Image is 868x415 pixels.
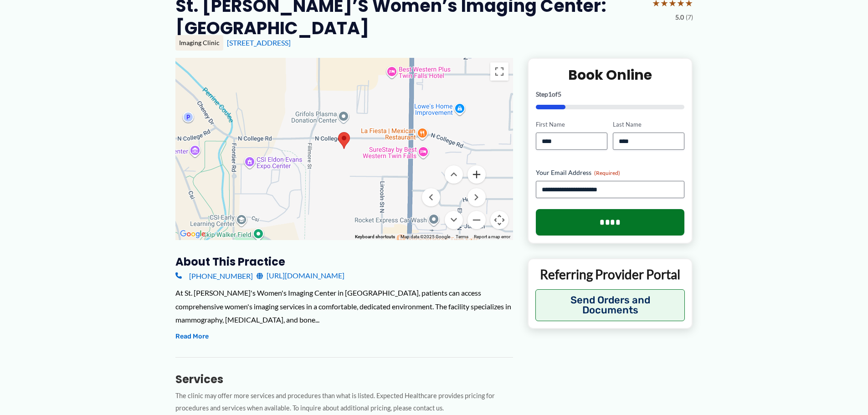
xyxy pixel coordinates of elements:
[401,234,450,239] span: Map data ©2025 Google
[445,211,463,229] button: Move down
[535,289,685,321] button: Send Orders and Documents
[355,234,395,240] button: Keyboard shortcuts
[175,35,223,51] div: Imaging Clinic
[548,90,552,98] span: 1
[467,188,486,206] button: Move right
[594,169,620,176] span: (Required)
[175,269,253,282] a: [PHONE_NUMBER]
[686,11,693,23] span: (7)
[227,38,291,47] a: [STREET_ADDRESS]
[456,234,468,239] a: Terms (opens in new tab)
[445,165,463,184] button: Move up
[467,165,486,184] button: Zoom in
[175,286,513,327] div: At St. [PERSON_NAME]'s Women's Imaging Center in [GEOGRAPHIC_DATA], patients can access comprehen...
[558,90,561,98] span: 5
[257,269,344,282] a: [URL][DOMAIN_NAME]
[536,120,607,129] label: First Name
[535,266,685,282] p: Referring Provider Portal
[536,91,685,97] p: Step of
[490,211,508,229] button: Map camera controls
[613,120,684,129] label: Last Name
[467,211,486,229] button: Zoom out
[178,228,208,240] img: Google
[536,66,685,84] h2: Book Online
[490,62,508,81] button: Toggle fullscreen view
[175,331,209,342] button: Read More
[675,11,684,23] span: 5.0
[422,188,440,206] button: Move left
[175,390,513,415] p: The clinic may offer more services and procedures than what is listed. Expected Healthcare provid...
[474,234,510,239] a: Report a map error
[178,228,208,240] a: Open this area in Google Maps (opens a new window)
[536,168,685,177] label: Your Email Address
[175,255,513,269] h3: About this practice
[175,372,513,386] h3: Services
